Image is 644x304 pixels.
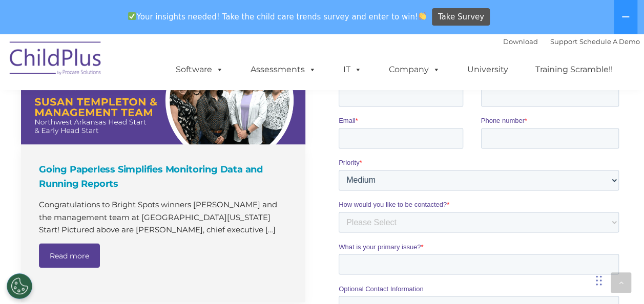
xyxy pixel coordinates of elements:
[503,37,640,46] font: |
[39,162,290,191] h4: Going Paperless Simplifies Monitoring Data and Running Reports
[128,12,136,20] img: ✅
[39,199,290,235] p: Congratulations to Bright Spots winners [PERSON_NAME] and the management team at [GEOGRAPHIC_DATA...
[579,37,640,46] a: Schedule A Demo
[333,59,372,80] a: IT
[419,12,426,20] img: 👏
[438,8,484,26] span: Take Survey
[550,37,577,46] a: Support
[39,243,100,268] a: Read more
[457,59,518,80] a: University
[7,273,32,299] button: Cookies Settings
[240,59,326,80] a: Assessments
[525,59,623,80] a: Training Scramble!!
[165,59,234,80] a: Software
[5,34,107,85] img: ChildPlus by Procare Solutions
[124,7,431,27] span: Your insights needed! Take the child care trends survey and enter to win!
[503,37,538,46] a: Download
[432,8,490,26] a: Take Survey
[476,193,644,304] iframe: Chat Widget
[379,59,450,80] a: Company
[596,265,602,296] div: Drag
